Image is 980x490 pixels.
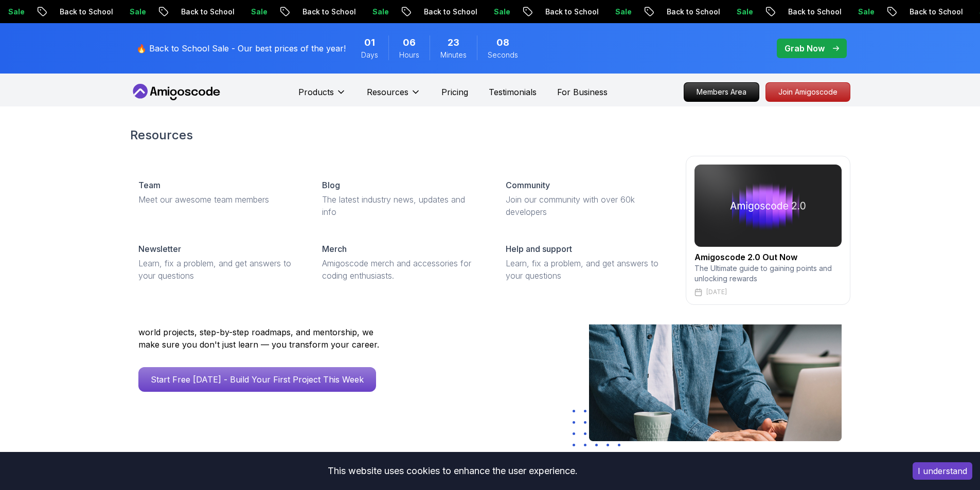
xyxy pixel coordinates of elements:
p: Community [506,179,550,191]
h2: Amigoscode 2.0 Out Now [694,251,842,263]
p: Amigoscode merch and accessories for coding enthusiasts. [322,257,481,282]
p: Back to School [407,7,477,17]
p: Learn, fix a problem, and get answers to your questions [506,257,665,282]
a: TeamMeet our awesome team members [130,171,306,214]
img: amigoscode 2.0 [694,165,842,247]
button: Accept cookies [913,462,972,480]
p: Join our community with over 60k developers [506,193,665,218]
a: Members Area [684,82,759,102]
p: Sale [841,7,874,17]
a: Start Free [DATE] - Build Your First Project This Week [138,367,376,392]
p: The latest industry news, updates and info [322,193,481,218]
p: Back to School [528,7,598,17]
p: Join Amigoscode [766,83,850,101]
p: Members Area [684,83,759,101]
p: Back to School [164,7,234,17]
a: CommunityJoin our community with over 60k developers [497,171,673,226]
a: Help and supportLearn, fix a problem, and get answers to your questions [497,234,673,290]
a: BlogThe latest industry news, updates and info [314,171,489,226]
div: This website uses cookies to enhance the user experience. [8,460,897,482]
p: 🔥 Back to School Sale - Our best prices of the year! [136,42,346,55]
p: Back to School [893,7,963,17]
span: Seconds [488,50,518,60]
a: For Business [557,86,608,98]
a: amigoscode 2.0Amigoscode 2.0 Out NowThe Ultimate guide to gaining points and unlocking rewards[DATE] [686,156,850,305]
p: Products [298,86,334,98]
p: Resources [367,86,408,98]
p: Back to School [771,7,841,17]
p: Back to School [286,7,355,17]
p: Back to School [43,7,113,17]
p: Grab Now [785,42,825,55]
span: Hours [399,50,419,60]
p: Sale [720,7,753,17]
a: NewsletterLearn, fix a problem, and get answers to your questions [130,234,306,290]
span: 23 Minutes [448,35,459,50]
p: Learn, fix a problem, and get answers to your questions [138,257,297,282]
span: 8 Seconds [496,35,509,50]
p: Newsletter [138,243,181,255]
p: Sale [355,7,388,17]
p: Sale [113,7,146,17]
span: Minutes [440,50,467,60]
a: Testimonials [489,86,537,98]
p: The Ultimate guide to gaining points and unlocking rewards [694,263,842,284]
p: Blog [322,179,340,191]
span: Days [361,50,378,60]
p: Team [138,179,161,191]
h2: Resources [130,127,850,143]
p: Amigoscode has helped thousands of developers land roles at Amazon, Starling Bank, Mercado Livre,... [138,301,385,351]
a: Pricing [441,86,468,98]
p: Help and support [506,243,572,255]
p: Sale [477,7,510,17]
span: 6 Hours [403,35,416,50]
p: Sale [234,7,267,17]
button: Resources [367,86,421,106]
a: MerchAmigoscode merch and accessories for coding enthusiasts. [314,234,489,290]
p: Meet our awesome team members [138,193,297,206]
a: Join Amigoscode [765,82,850,102]
p: Merch [322,243,347,255]
p: Back to School [650,7,720,17]
button: Products [298,86,346,106]
span: 1 Days [364,35,375,50]
p: [DATE] [706,288,727,296]
p: Sale [598,7,631,17]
